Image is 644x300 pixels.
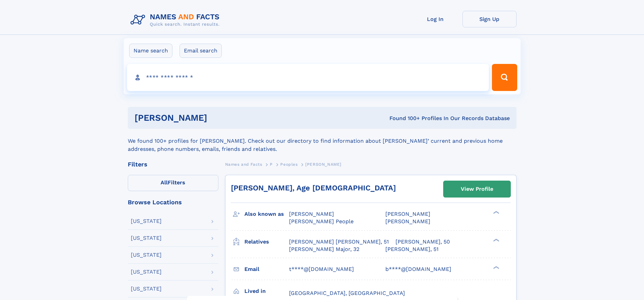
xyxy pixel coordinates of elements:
[131,218,162,224] div: [US_STATE]
[462,11,517,27] a: Sign Up
[385,246,438,253] a: [PERSON_NAME], 51
[135,114,299,122] h1: [PERSON_NAME]
[289,238,389,246] a: [PERSON_NAME] [PERSON_NAME], 51
[298,115,510,122] div: Found 100+ Profiles In Our Records Database
[128,175,218,191] label: Filters
[289,246,359,253] a: [PERSON_NAME] Major, 32
[492,265,500,270] div: ❯
[492,210,500,215] div: ❯
[244,285,289,297] h3: Lived in
[280,162,297,167] span: Peoples
[129,44,172,58] label: Name search
[128,11,225,29] img: Logo Names and Facts
[385,218,430,225] span: [PERSON_NAME]
[289,290,405,296] span: [GEOGRAPHIC_DATA], [GEOGRAPHIC_DATA]
[131,269,162,275] div: [US_STATE]
[289,218,354,225] span: [PERSON_NAME] People
[131,252,162,258] div: [US_STATE]
[280,160,297,168] a: Peoples
[127,64,489,91] input: search input
[461,181,493,197] div: View Profile
[131,286,162,292] div: [US_STATE]
[444,181,510,197] a: View Profile
[131,235,162,241] div: [US_STATE]
[492,238,500,242] div: ❯
[305,162,341,167] span: [PERSON_NAME]
[244,263,289,275] h3: Email
[128,129,517,153] div: We found 100+ profiles for [PERSON_NAME]. Check out our directory to find information about [PERS...
[270,160,273,168] a: P
[408,11,462,27] a: Log In
[289,211,334,217] span: [PERSON_NAME]
[385,211,430,217] span: [PERSON_NAME]
[180,44,222,58] label: Email search
[244,236,289,248] h3: Relatives
[128,161,218,167] div: Filters
[396,238,450,246] a: [PERSON_NAME], 50
[492,64,517,91] button: Search Button
[231,184,396,192] a: [PERSON_NAME], Age [DEMOGRAPHIC_DATA]
[225,160,262,168] a: Names and Facts
[128,199,218,205] div: Browse Locations
[270,162,273,167] span: P
[161,179,168,186] span: All
[244,208,289,220] h3: Also known as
